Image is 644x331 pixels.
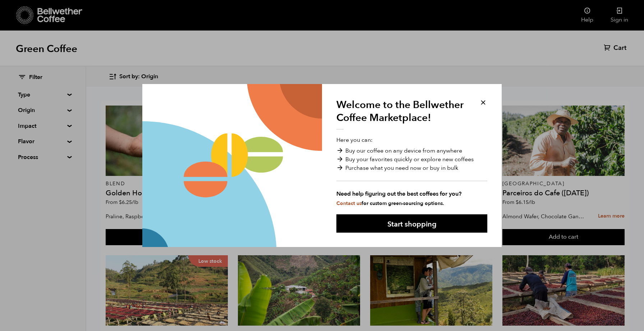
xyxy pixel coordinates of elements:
p: Here you can: [336,136,487,207]
small: for custom green-sourcing options. [336,200,444,207]
button: Start shopping [336,214,487,233]
li: Buy our coffee on any device from anywhere [336,146,487,155]
a: Contact us [336,200,362,207]
h1: Welcome to the Bellwether Coffee Marketplace! [336,98,469,130]
li: Purchase what you need now or buy in bulk [336,164,487,172]
li: Buy your favorites quickly or explore new coffees [336,155,487,164]
strong: Need help figuring out the best coffees for you? [336,190,487,198]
